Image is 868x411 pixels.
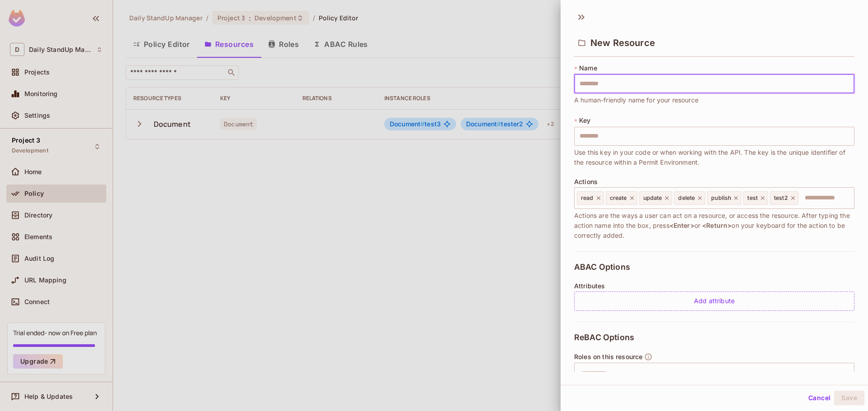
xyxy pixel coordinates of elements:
span: create [610,194,627,202]
span: <Return> [702,222,731,229]
div: publish [707,191,741,205]
span: test2 [774,194,788,202]
div: test [743,191,768,205]
span: <Enter> [670,222,694,229]
span: Actions [574,178,598,185]
button: Save [834,391,864,405]
span: A human-friendly name for your resource [574,95,698,105]
div: create [606,191,637,205]
div: update [639,191,673,205]
div: Add attribute [574,291,854,311]
span: Attributes [574,282,605,290]
span: Key [579,117,590,124]
div: read [577,191,604,205]
span: Use this key in your code or when working with the API. The key is the unique identifier of the r... [574,148,854,167]
span: New Resource [590,37,655,48]
span: test [747,194,758,202]
span: update [643,194,662,202]
div: test2 [770,191,798,205]
span: Name [579,65,597,72]
div: delete [674,191,705,205]
span: ABAC Options [574,263,630,272]
span: delete [678,194,695,202]
span: read [581,194,594,202]
span: Roles on this resource [574,353,642,360]
span: ReBAC Options [574,333,634,342]
button: Cancel [805,391,834,405]
span: publish [711,194,731,202]
span: Actions are the ways a user can act on a resource, or access the resource. After typing the actio... [574,211,854,240]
